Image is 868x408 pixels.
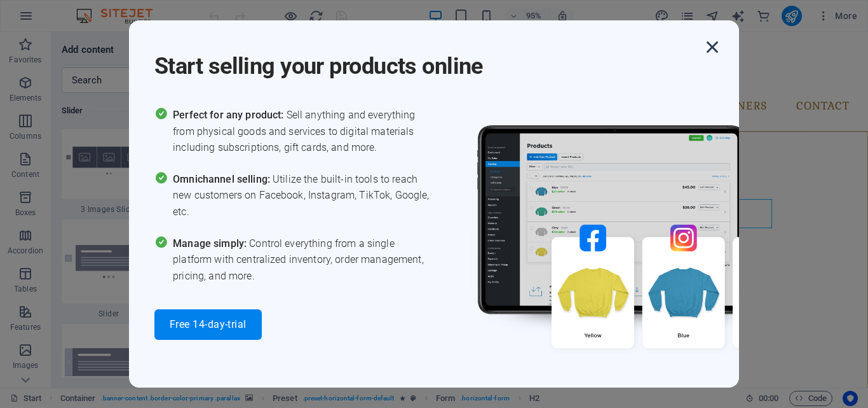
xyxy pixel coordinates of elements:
button: Free 14-day-trial [154,309,262,340]
h1: Start selling your products online [154,36,701,81]
span: Control everything from a single platform with centralized inventory, order management, pricing, ... [173,236,434,285]
span: Utilize the built-in tools to reach new customers on Facebook, Instagram, TikTok, Google, etc. [173,171,434,220]
span: Omnichannel selling: [173,173,273,185]
span: Sell anything and everything from physical goods and services to digital materials including subs... [173,107,434,156]
span: Perfect for any product: [173,109,286,121]
span: Free 14-day-trial [170,320,247,330]
span: Manage simply: [173,237,249,250]
img: promo_image.png [456,107,837,385]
